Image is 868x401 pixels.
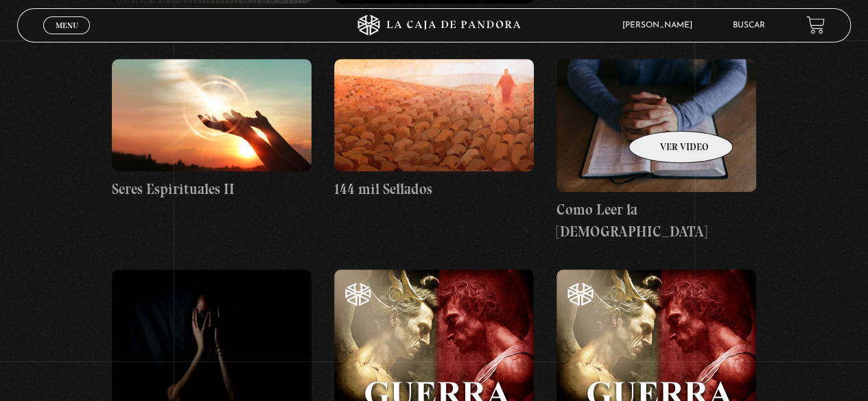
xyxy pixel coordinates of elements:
h4: 144 mil Sellados [334,178,534,200]
h4: Seres Espirituales II [112,178,312,200]
span: Cerrar [51,32,83,42]
a: 144 mil Sellados [334,59,534,199]
span: Menu [56,21,78,29]
a: Como Leer la [DEMOGRAPHIC_DATA] [556,59,756,242]
a: Buscar [733,21,765,29]
span: [PERSON_NAME] [615,21,706,29]
h4: Como Leer la [DEMOGRAPHIC_DATA] [556,199,756,242]
a: Seres Espirituales II [112,59,312,199]
a: View your shopping cart [806,16,825,34]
